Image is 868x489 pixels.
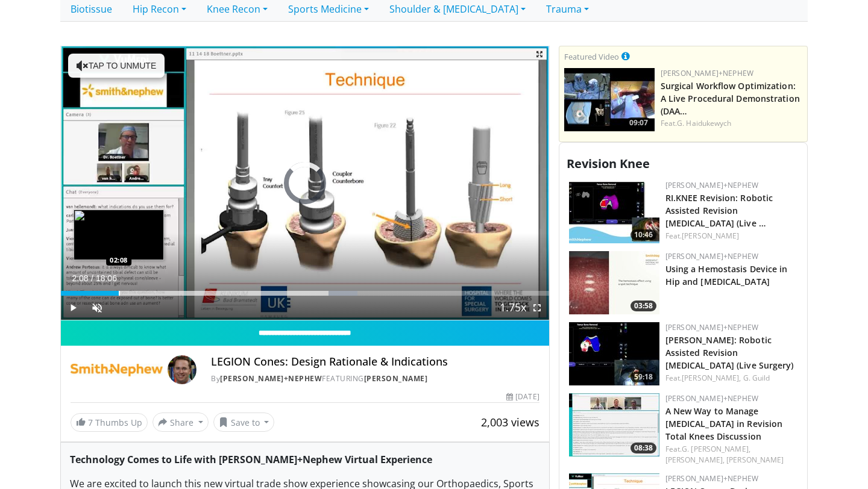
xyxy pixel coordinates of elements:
[661,68,753,78] a: [PERSON_NAME]+Nephew
[61,291,549,296] div: Progress Bar
[168,355,197,384] img: Avatar
[665,192,773,229] a: RI.KNEE Revision: Robotic Assisted Revision [MEDICAL_DATA] (Live …
[564,51,619,62] small: Featured Video
[211,373,539,384] div: By FEATURING
[682,231,739,241] a: [PERSON_NAME]
[525,296,549,320] button: Fullscreen
[726,455,784,465] a: [PERSON_NAME]
[61,46,549,321] video-js: Video Player
[631,372,656,382] span: 59:18
[153,413,209,432] button: Share
[665,231,797,241] div: Feat.
[665,405,783,442] a: A New Way to Manage [MEDICAL_DATA] in Revision Total Knees Discussion
[569,180,659,243] a: 10:46
[665,334,794,371] a: [PERSON_NAME]: Robotic Assisted Revision [MEDICAL_DATA] (Live Surgery)
[70,453,432,466] strong: Technology Comes to Life with [PERSON_NAME]+Nephew Virtual Experience
[665,455,725,465] a: [PERSON_NAME],
[569,322,659,385] a: 59:18
[569,180,659,243] img: 5fa0e68e-4398-42da-a90e-8f217e5d5b9f.150x105_q85_crop-smart_upscale.jpg
[626,117,652,128] span: 09:07
[665,473,758,484] a: [PERSON_NAME]+Nephew
[677,118,731,128] a: G. Haidukewych
[569,251,659,314] a: 03:58
[567,155,650,172] span: Revision Knee
[665,393,758,403] a: [PERSON_NAME]+Nephew
[665,373,797,384] div: Feat.
[71,413,148,432] a: 7 Thumbs Up
[569,393,659,456] a: 08:38
[213,413,275,432] button: Save to
[569,393,659,456] img: f1ac36de-72bc-4f22-8a0c-8892c7653b80.150x105_q85_crop-smart_upscale.jpg
[85,296,109,320] button: Unmute
[631,229,656,240] span: 10:46
[631,443,656,453] span: 08:38
[68,54,165,78] button: Tap to unmute
[661,80,800,117] a: Surgical Workflow Optimization: A Live Procedural Demonstration (DAA…
[211,355,539,369] h4: LEGION Cones: Design Rationale & Indications
[665,444,797,466] div: Feat.
[665,263,788,287] a: Using a Hemostasis Device in Hip and [MEDICAL_DATA]
[88,417,93,428] span: 7
[564,68,655,131] a: 09:07
[72,273,88,283] span: 2:08
[481,415,539,429] span: 2,003 views
[682,444,750,454] a: G. [PERSON_NAME],
[364,373,428,384] a: [PERSON_NAME]
[631,301,656,311] span: 03:58
[61,296,85,320] button: Play
[665,180,758,190] a: [PERSON_NAME]+Nephew
[564,68,655,131] img: bcfc90b5-8c69-4b20-afee-af4c0acaf118.150x105_q85_crop-smart_upscale.jpg
[71,355,163,384] img: Smith+Nephew
[96,273,117,283] span: 18:06
[743,373,770,383] a: G. Guild
[569,251,659,314] img: 2b75991a-5091-4b50-a4d4-22c94cd9efa0.150x105_q85_crop-smart_upscale.jpg
[661,118,802,129] div: Feat.
[74,210,164,260] img: image.jpeg
[91,273,93,283] span: /
[220,373,322,384] a: [PERSON_NAME]+Nephew
[506,391,539,402] div: [DATE]
[501,296,525,320] button: Playback Rate
[682,373,741,383] a: [PERSON_NAME],
[665,251,758,261] a: [PERSON_NAME]+Nephew
[665,322,758,332] a: [PERSON_NAME]+Nephew
[569,322,659,385] img: c8d5acbe-e863-40b6-8d33-9781f43432b7.150x105_q85_crop-smart_upscale.jpg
